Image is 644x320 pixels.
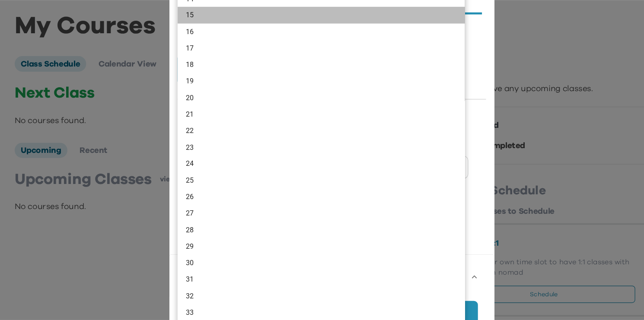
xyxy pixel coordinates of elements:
li: 31 [191,262,435,276]
li: 15 [191,37,435,51]
li: 22 [191,135,435,149]
li: 29 [191,234,435,248]
li: 30 [191,248,435,262]
li: 18 [191,79,435,93]
li: 24 [191,163,435,177]
li: 23 [191,149,435,164]
li: 21 [191,121,435,136]
li: 34 [191,304,435,318]
li: 27 [191,206,435,220]
li: 26 [191,191,435,206]
li: 13 [191,9,435,23]
li: 33 [191,290,435,304]
li: 28 [191,220,435,234]
li: 19 [191,93,435,107]
li: 16 [191,51,435,65]
li: 20 [191,107,435,121]
li: 14 [191,23,435,37]
li: 32 [191,276,435,290]
li: 25 [191,177,435,192]
li: 17 [191,65,435,79]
